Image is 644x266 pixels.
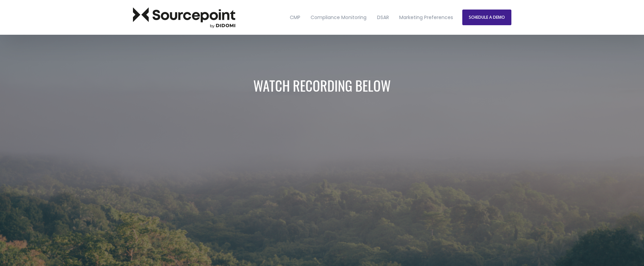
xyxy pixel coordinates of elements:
[133,7,235,28] img: Sourcepoint Logo Dark
[306,3,371,32] a: Compliance Monitoring
[285,3,458,32] nav: Desktop navigation
[373,3,393,32] a: DSAR
[285,3,305,32] a: CMP
[395,3,458,32] a: Marketing Preferences
[165,76,479,95] h1: WATCH RECORDING BELOW
[462,10,511,25] a: SCHEDULE A DEMO
[250,101,395,182] iframe: [Webinar] What Tracking Technologies Could Cost You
